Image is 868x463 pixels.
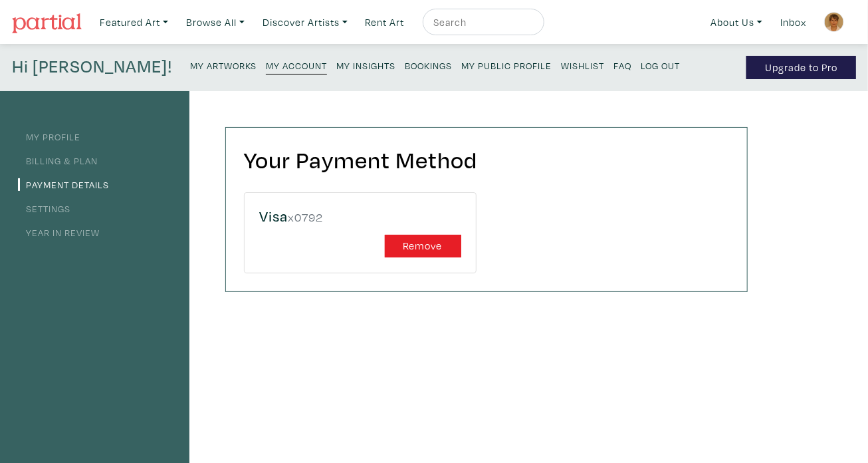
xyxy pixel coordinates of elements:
[824,12,844,32] img: phpThumb.php
[94,9,174,36] a: Featured Art
[613,56,631,74] a: FAQ
[641,56,680,74] a: Log Out
[257,9,354,36] a: Discover Artists
[360,9,411,36] a: Rent Art
[18,202,70,215] a: Settings
[18,130,80,143] a: My Profile
[266,59,327,72] small: My Account
[461,59,552,72] small: My Public Profile
[641,59,680,72] small: Log Out
[432,14,532,31] input: Search
[336,56,395,74] a: My Insights
[18,154,98,167] a: Billing & Plan
[613,59,631,72] small: FAQ
[746,56,856,79] a: Upgrade to Pro
[180,9,251,36] a: Browse All
[190,56,257,74] a: My Artworks
[190,59,257,72] small: My Artworks
[288,210,324,225] small: x0792
[561,56,604,74] a: Wishlist
[405,56,452,74] a: Bookings
[18,226,100,239] a: Year in Review
[336,59,395,72] small: My Insights
[705,9,768,36] a: About Us
[12,56,172,79] h4: Hi [PERSON_NAME]!
[405,59,452,72] small: Bookings
[385,235,461,258] button: Remove
[18,178,109,191] a: Payment Details
[461,56,552,74] a: My Public Profile
[561,59,604,72] small: Wishlist
[266,56,327,75] a: My Account
[244,146,729,174] h2: Your Payment Method
[774,9,812,36] a: Inbox
[260,208,461,226] h5: Visa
